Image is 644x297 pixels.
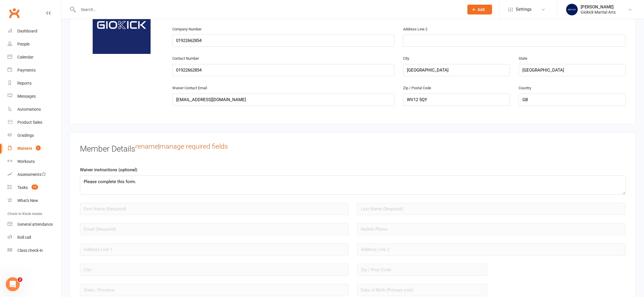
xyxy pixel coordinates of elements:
div: Product Sales [17,120,42,125]
a: Workouts [8,155,61,168]
div: Automations [17,107,41,112]
a: Reports [8,77,61,90]
input: City [80,264,348,276]
a: Class kiosk mode [8,244,61,257]
span: 2 [18,277,22,282]
div: Giokick Martial Arts [581,10,616,15]
button: Add [467,5,492,14]
a: Calendar [8,51,61,64]
div: Messages [17,94,36,99]
div: Workouts [17,159,35,164]
div: What's New [17,198,38,203]
div: People [17,42,30,46]
label: Company Number [172,26,202,32]
a: What's New [8,194,61,207]
span: Settings [516,3,532,16]
img: thumb_image1695682096.png [566,4,578,15]
div: Tasks [17,185,28,190]
label: Address Line 2 [403,26,427,32]
input: Last Name (Required) [357,203,625,215]
input: Date of Birth (Primary only) [357,284,487,296]
div: Dashboard [17,29,37,33]
label: Contact Number [172,56,199,62]
input: Address Line 1 [80,243,348,256]
div: Gradings [17,133,34,138]
input: Email (Required) [80,223,348,235]
div: Class check-in [17,248,43,253]
a: Roll call [8,231,61,244]
sup: | [135,142,228,150]
label: State [519,56,527,62]
a: Clubworx [7,6,21,20]
div: General attendance [17,222,53,227]
a: Product Sales [8,116,61,129]
input: Zip / Post Code [357,264,487,276]
input: State / Province [80,284,348,296]
label: Country [519,85,531,91]
a: Tasks 17 [8,181,61,194]
div: Assessments [17,172,46,177]
label: Waiver instructions (optional) [80,166,137,173]
a: manage required fields [160,142,228,150]
a: General attendance kiosk mode [8,218,61,231]
a: Payments [8,64,61,77]
h3: Member Details [80,143,487,154]
div: Payments [17,68,36,72]
input: Mobile Phone [357,223,625,235]
div: Reports [17,81,32,85]
span: 1 [36,145,41,150]
span: Add [477,7,485,12]
span: 17 [32,185,38,190]
a: Gradings [8,129,61,142]
a: Automations [8,103,61,116]
input: Search... [76,6,460,14]
div: Roll call [17,235,31,240]
a: Dashboard [8,25,61,38]
a: Waivers 1 [8,142,61,155]
a: Messages [8,90,61,103]
input: First Name (Required) [80,203,348,215]
label: Zip / Postal Code [403,85,431,91]
a: rename [135,142,158,150]
label: Waiver Contact Email [172,85,207,91]
div: Calendar [17,55,34,59]
label: City [403,56,409,62]
iframe: Intercom live chat [6,277,20,291]
div: [PERSON_NAME] [581,4,616,10]
a: Assessments [8,168,61,181]
a: People [8,38,61,51]
div: Waivers [17,146,32,151]
input: Address Line 2 [357,243,625,256]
